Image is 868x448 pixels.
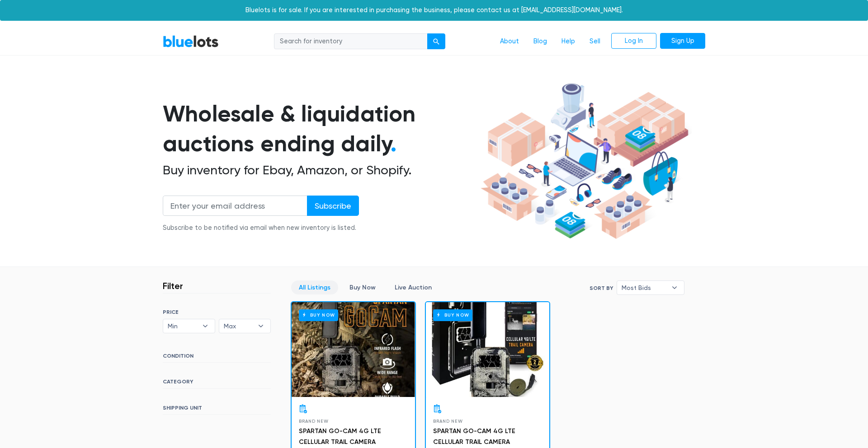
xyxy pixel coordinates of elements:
img: hero-ee84e7d0318cb26816c560f6b4441b76977f77a177738b4e94f68c95b2b83dbb.png [477,79,692,243]
input: Search for inventory [274,33,428,50]
span: Min [168,319,198,333]
h2: Buy inventory for Ebay, Amazon, or Shopify. [163,163,477,178]
input: Enter your email address [163,196,307,216]
a: Help [554,33,582,50]
div: Subscribe to be notified via email when new inventory is listed. [163,223,359,233]
h6: CONDITION [163,353,271,363]
a: SPARTAN GO-CAM 4G LTE CELLULAR TRAIL CAMERA [299,427,381,446]
a: About [493,33,526,50]
a: Sign Up [660,33,705,49]
h6: CATEGORY [163,378,271,388]
span: Max [224,319,254,333]
a: Sell [582,33,608,50]
a: Log In [611,33,656,49]
a: Buy Now [292,302,415,397]
b: ▾ [251,319,270,333]
b: ▾ [196,319,215,333]
span: Brand New [299,419,328,424]
a: Buy Now [342,280,383,294]
h6: SHIPPING UNIT [163,405,271,415]
h1: Wholesale & liquidation auctions ending daily [163,99,477,159]
a: BlueLots [163,35,219,48]
a: Live Auction [387,280,439,294]
h6: PRICE [163,309,271,315]
a: Blog [526,33,554,50]
span: Most Bids [622,281,667,294]
a: All Listings [291,280,338,294]
b: ▾ [665,281,684,294]
span: Brand New [433,419,462,424]
a: Buy Now [426,302,549,397]
label: Sort By [590,284,613,292]
span: . [391,130,396,157]
input: Subscribe [307,196,359,216]
a: SPARTAN GO-CAM 4G LTE CELLULAR TRAIL CAMERA [433,427,515,446]
h6: Buy Now [433,309,472,321]
h3: Filter [163,280,183,291]
h6: Buy Now [299,309,338,321]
